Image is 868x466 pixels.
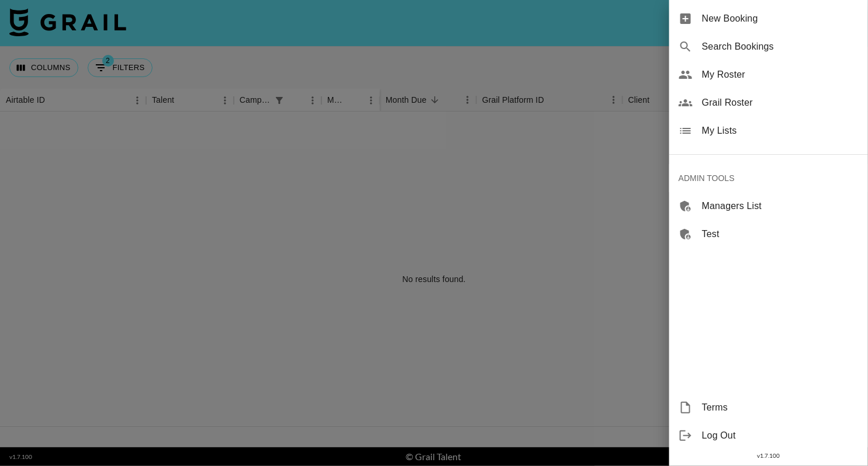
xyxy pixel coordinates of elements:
[669,89,868,117] div: Grail Roster
[669,33,868,61] div: Search Bookings
[702,96,859,110] span: Grail Roster
[702,124,859,138] span: My Lists
[702,401,859,415] span: Terms
[702,199,859,213] span: Managers List
[669,394,868,422] div: Terms
[702,68,859,82] span: My Roster
[702,40,859,54] span: Search Bookings
[702,12,859,26] span: New Booking
[669,220,868,248] div: Test
[669,5,868,33] div: New Booking
[669,422,868,450] div: Log Out
[669,117,868,145] div: My Lists
[669,450,868,462] div: v 1.7.100
[669,61,868,89] div: My Roster
[702,429,859,443] span: Log Out
[702,227,859,241] span: Test
[669,192,868,220] div: Managers List
[669,164,868,192] div: ADMIN TOOLS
